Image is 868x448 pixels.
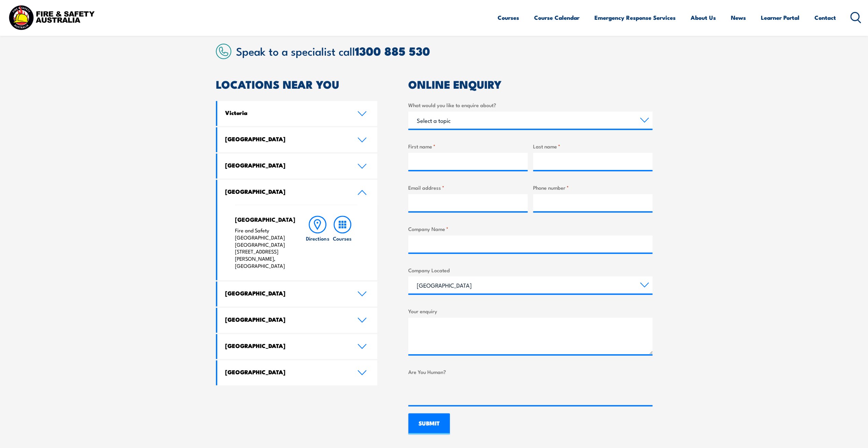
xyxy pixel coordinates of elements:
[217,308,378,333] a: [GEOGRAPHIC_DATA]
[330,216,355,270] a: Courses
[236,45,652,57] h2: Speak to a specialist call
[408,368,652,376] label: Are You Human?
[534,9,579,27] a: Course Calendar
[533,142,652,150] label: Last name
[408,79,652,89] h2: ONLINE ENQUIRY
[408,266,652,274] label: Company Located
[814,9,836,27] a: Contact
[761,9,799,27] a: Learner Portal
[225,135,347,143] h4: [GEOGRAPHIC_DATA]
[408,101,652,109] label: What would you like to enquire about?
[217,101,378,126] a: Victoria
[217,127,378,152] a: [GEOGRAPHIC_DATA]
[691,9,716,27] a: About Us
[408,378,512,405] iframe: reCAPTCHA
[594,9,676,27] a: Emergency Response Services
[408,142,528,150] label: First name
[225,161,347,169] h4: [GEOGRAPHIC_DATA]
[498,9,519,27] a: Courses
[333,235,352,242] h6: Courses
[217,281,378,306] a: [GEOGRAPHIC_DATA]
[533,184,652,191] label: Phone number
[355,42,430,60] a: 1300 885 530
[217,360,378,385] a: [GEOGRAPHIC_DATA]
[305,216,330,270] a: Directions
[408,225,652,233] label: Company Name
[225,316,347,323] h4: [GEOGRAPHIC_DATA]
[225,109,347,116] h4: Victoria
[225,289,347,297] h4: [GEOGRAPHIC_DATA]
[225,342,347,349] h4: [GEOGRAPHIC_DATA]
[731,9,746,27] a: News
[217,154,378,178] a: [GEOGRAPHIC_DATA]
[225,188,347,195] h4: [GEOGRAPHIC_DATA]
[408,184,528,191] label: Email address
[306,235,329,242] h6: Directions
[225,368,347,376] h4: [GEOGRAPHIC_DATA]
[408,307,652,315] label: Your enquiry
[217,180,378,205] a: [GEOGRAPHIC_DATA]
[217,334,378,359] a: [GEOGRAPHIC_DATA]
[235,227,292,270] p: Fire and Safety [GEOGRAPHIC_DATA] [GEOGRAPHIC_DATA] [STREET_ADDRESS][PERSON_NAME], [GEOGRAPHIC_DATA]
[408,413,450,434] input: SUBMIT
[216,79,378,89] h2: LOCATIONS NEAR YOU
[235,216,292,223] h4: [GEOGRAPHIC_DATA]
